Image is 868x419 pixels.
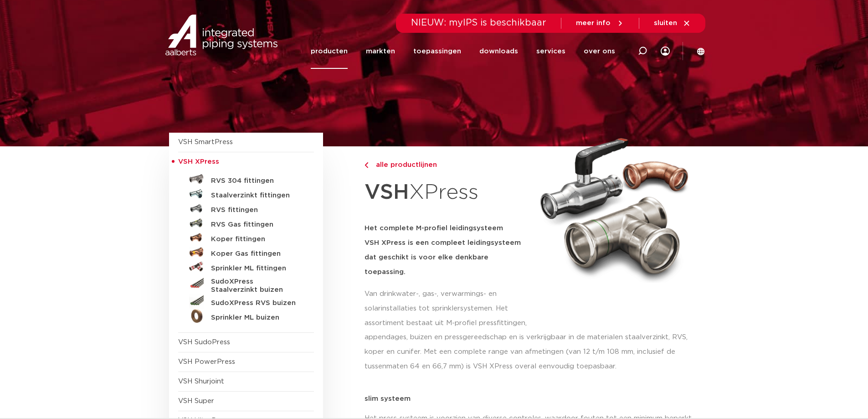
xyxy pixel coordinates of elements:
h5: SudoXPress RVS buizen [211,299,301,307]
p: slim systeem [365,395,699,402]
a: alle productlijnen [365,160,529,171]
h5: Sprinkler ML buizen [211,314,301,322]
span: NIEUW: myIPS is beschikbaar [411,18,546,27]
a: over ons [584,34,615,69]
img: chevron-right.svg [365,162,368,168]
a: VSH Shurjoint [178,378,224,385]
a: Sprinkler ML fittingen [178,259,314,274]
p: appendages, buizen en pressgereedschap en is verkrijgbaar in de materialen staalverzinkt, RVS, ko... [365,330,699,374]
strong: VSH [365,182,409,203]
a: Sprinkler ML buizen [178,309,314,323]
a: Staalverzinkt fittingen [178,186,314,201]
span: sluiten [654,20,677,26]
span: alle productlijnen [370,161,437,168]
a: SudoXPress RVS buizen [178,294,314,309]
h1: XPress [365,175,529,210]
h5: SudoXPress Staalverzinkt buizen [211,278,301,294]
h5: Staalverzinkt fittingen [211,191,301,200]
a: meer info [576,19,624,27]
a: services [536,34,565,69]
a: RVS Gas fittingen [178,216,314,230]
nav: Menu [311,34,615,69]
h5: RVS Gas fittingen [211,221,301,229]
a: SudoXPress Staalverzinkt buizen [178,274,314,294]
span: meer info [576,20,611,26]
a: Koper fittingen [178,230,314,245]
h5: RVS fittingen [211,206,301,214]
a: VSH Super [178,398,214,404]
h5: Koper Gas fittingen [211,250,301,258]
a: RVS fittingen [178,201,314,216]
a: VSH PowerPress [178,358,235,365]
a: VSH SudoPress [178,339,230,346]
a: markten [366,34,395,69]
p: Van drinkwater-, gas-, verwarmings- en solarinstallaties tot sprinklersystemen. Het assortiment b... [365,287,529,331]
h5: Sprinkler ML fittingen [211,264,301,273]
h5: RVS 304 fittingen [211,177,301,185]
h5: Het complete M-profiel leidingsysteem VSH XPress is een compleet leidingsysteem dat geschikt is v... [365,221,529,279]
h5: Koper fittingen [211,235,301,243]
a: RVS 304 fittingen [178,172,314,186]
a: producten [311,34,348,69]
span: VSH XPress [178,158,219,165]
a: sluiten [654,19,691,27]
a: VSH SmartPress [178,139,233,145]
a: downloads [479,34,518,69]
a: Koper Gas fittingen [178,245,314,259]
a: toepassingen [413,34,461,69]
